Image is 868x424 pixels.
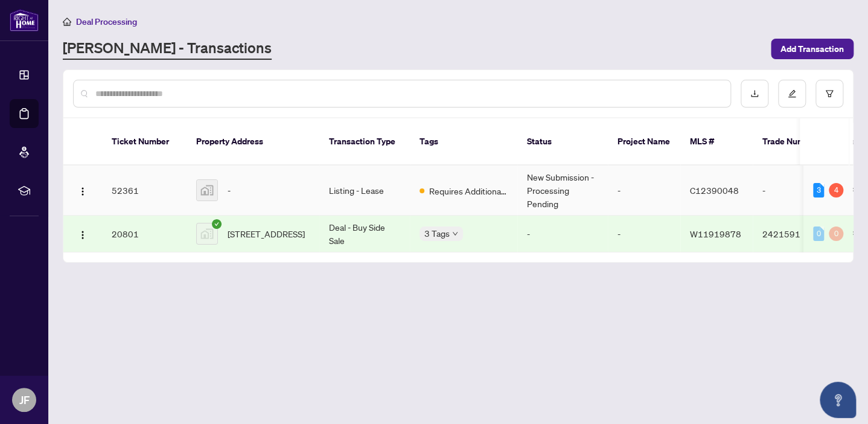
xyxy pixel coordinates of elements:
button: Logo [73,181,92,200]
span: Add Transaction [780,39,844,59]
span: down [452,231,458,237]
td: New Submission - Processing Pending [517,165,608,216]
td: Deal - Buy Side Sale [319,216,410,252]
button: Logo [73,224,92,243]
img: Logo [78,230,88,240]
th: Tags [410,118,517,165]
button: download [741,80,768,108]
span: check-circle [212,219,222,229]
td: - [517,216,608,252]
th: Transaction Type [319,118,410,165]
span: Requires Additional Docs [429,184,508,198]
th: Status [517,118,608,165]
button: Open asap [820,382,856,418]
span: home [63,18,71,26]
a: [PERSON_NAME] - Transactions [63,38,272,60]
img: logo [10,9,39,31]
td: - [608,216,680,252]
td: 20801 [102,216,187,252]
button: filter [815,80,843,108]
span: 3 Tags [424,226,450,240]
td: 52361 [102,165,187,216]
span: download [750,89,759,98]
span: W11919878 [690,228,741,239]
div: 4 [829,183,843,198]
span: JF [19,391,30,408]
th: Property Address [187,118,319,165]
th: Trade Number [753,118,837,165]
span: [STREET_ADDRESS] [228,227,305,240]
button: edit [778,80,806,108]
span: Deal Processing [76,16,137,27]
span: C12390048 [690,185,739,196]
th: Ticket Number [102,118,187,165]
span: edit [788,89,796,98]
div: 0 [813,226,824,241]
td: - [753,165,837,216]
span: filter [825,89,834,98]
div: 0 [829,226,843,241]
td: - [608,165,680,216]
td: Listing - Lease [319,165,410,216]
span: - [228,184,231,197]
img: thumbnail-img [197,180,217,201]
img: Logo [78,187,88,196]
th: Project Name [608,118,680,165]
div: 3 [813,183,824,198]
td: 2421591 [753,216,837,252]
th: MLS # [680,118,753,165]
img: thumbnail-img [197,223,217,244]
button: Add Transaction [771,39,854,59]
